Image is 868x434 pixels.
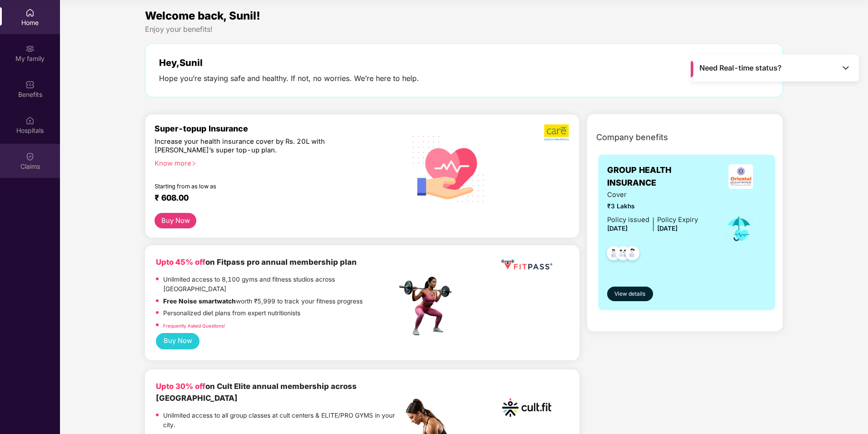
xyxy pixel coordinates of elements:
img: svg+xml;base64,PHN2ZyBpZD0iQ2xhaW0iIHhtbG5zPSJodHRwOi8vd3d3LnczLm9yZy8yMDAwL3N2ZyIgd2lkdGg9IjIwIi... [25,152,35,161]
div: Starting from as low as [155,183,358,189]
button: Buy Now [155,213,196,229]
div: Increase your health insurance cover by Rs. 20L with [PERSON_NAME]’s super top-up plan. [155,137,358,155]
img: b5dec4f62d2307b9de63beb79f102df3.png [544,124,570,141]
div: Super-topup Insurance [155,124,397,133]
span: [DATE] [657,225,678,232]
img: fpp.png [396,274,460,338]
img: svg+xml;base64,PHN2ZyB4bWxucz0iaHR0cDovL3d3dy53My5vcmcvMjAwMC9zdmciIHdpZHRoPSI0OC45MTUiIGhlaWdodD... [612,243,634,266]
b: Upto 30% off [156,382,205,391]
p: worth ₹5,999 to track your fitness progress [163,297,363,307]
p: Personalized diet plans from expert nutritionists [163,308,300,318]
img: svg+xml;base64,PHN2ZyB4bWxucz0iaHR0cDovL3d3dy53My5vcmcvMjAwMC9zdmciIHhtbG5zOnhsaW5rPSJodHRwOi8vd3... [405,124,492,212]
span: Cover [607,190,698,200]
div: Hey, Sunil [159,57,419,68]
div: Policy Expiry [657,215,698,225]
img: svg+xml;base64,PHN2ZyBpZD0iSG9zcGl0YWxzIiB4bWxucz0iaHR0cDovL3d3dy53My5vcmcvMjAwMC9zdmciIHdpZHRoPS... [25,116,35,125]
strong: Free Noise smartwatch [163,298,236,305]
img: svg+xml;base64,PHN2ZyB4bWxucz0iaHR0cDovL3d3dy53My5vcmcvMjAwMC9zdmciIHdpZHRoPSI0OC45NDMiIGhlaWdodD... [603,243,625,266]
img: Toggle Icon [841,63,850,72]
button: View details [607,287,653,301]
div: Hope you’re staying safe and healthy. If not, no worries. We’re here to help. [159,74,419,83]
img: svg+xml;base64,PHN2ZyBpZD0iSG9tZSIgeG1sbnM9Imh0dHA6Ly93d3cudzMub3JnLzIwMDAvc3ZnIiB3aWR0aD0iMjAiIG... [25,8,35,17]
p: Unlimited access to 8,100 gyms and fitness studios across [GEOGRAPHIC_DATA] [163,275,397,294]
p: Unlimited access to all group classes at cult centers & ELITE/PRO GYMS in your city. [163,411,397,430]
img: insurerLogo [728,164,753,189]
div: ₹ 608.00 [155,193,388,204]
span: Need Real-time status? [699,63,782,73]
span: [DATE] [607,225,628,232]
div: Enjoy your benefits! [145,25,783,34]
img: svg+xml;base64,PHN2ZyB3aWR0aD0iMjAiIGhlaWdodD0iMjAiIHZpZXdCb3g9IjAgMCAyMCAyMCIgZmlsbD0ibm9uZSIgeG... [25,44,35,53]
img: icon [724,214,754,244]
div: Policy issued [607,215,649,225]
a: Frequently Asked Questions! [163,323,225,328]
img: fppp.png [499,256,554,273]
span: right [191,161,196,166]
span: Welcome back, Sunil! [145,9,260,22]
button: Buy Now [156,333,200,350]
span: View details [614,290,645,298]
b: on Fitpass pro annual membership plan [156,257,357,267]
span: ₹3 Lakhs [607,202,698,212]
img: svg+xml;base64,PHN2ZyB4bWxucz0iaHR0cDovL3d3dy53My5vcmcvMjAwMC9zdmciIHdpZHRoPSI0OC45NDMiIGhlaWdodD... [621,243,644,266]
span: GROUP HEALTH INSURANCE [607,164,715,190]
span: Company benefits [596,131,668,144]
b: on Cult Elite annual membership across [GEOGRAPHIC_DATA] [156,382,357,403]
div: Know more [155,159,391,166]
img: svg+xml;base64,PHN2ZyBpZD0iQmVuZWZpdHMiIHhtbG5zPSJodHRwOi8vd3d3LnczLm9yZy8yMDAwL3N2ZyIgd2lkdGg9Ij... [25,80,35,89]
b: Upto 45% off [156,257,205,267]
